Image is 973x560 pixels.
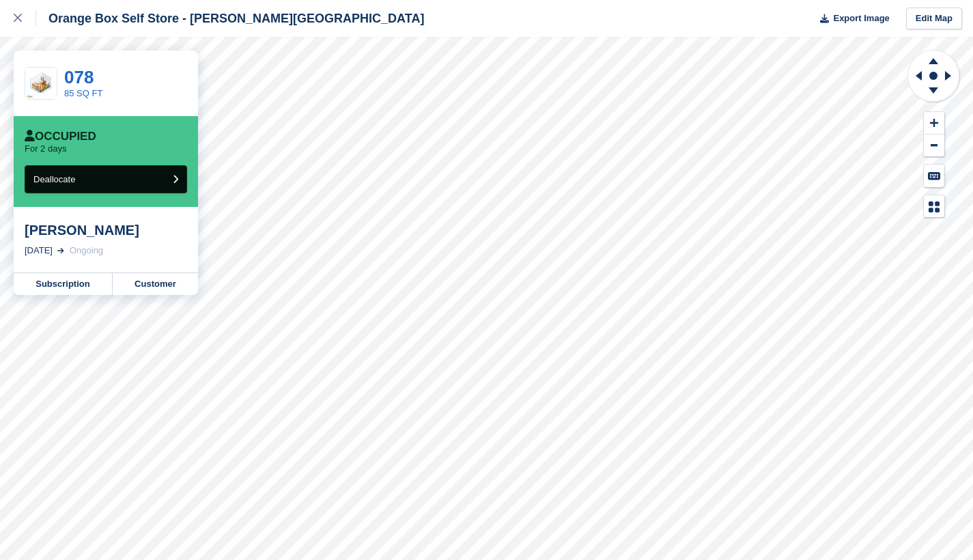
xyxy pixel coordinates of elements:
a: 078 [64,67,94,87]
a: 85 SQ FT [64,88,102,98]
button: Map Legend [924,195,944,218]
div: [PERSON_NAME] [25,222,187,238]
span: Export Image [833,12,889,25]
button: Zoom In [924,112,944,135]
a: Edit Map [906,8,962,30]
button: Zoom Out [924,135,944,157]
a: Customer [113,273,198,295]
p: For 2 days [25,143,66,154]
img: arrow-right-light-icn-cde0832a797a2874e46488d9cf13f60e5c3a73dbe684e267c42b8395dfbc2abf.svg [57,248,64,253]
span: Deallocate [33,174,75,184]
div: [DATE] [25,244,53,257]
div: Occupied [25,130,96,143]
button: Deallocate [25,165,187,193]
a: Subscription [14,273,113,295]
button: Export Image [812,8,890,30]
div: Ongoing [70,244,103,257]
button: Keyboard Shortcuts [924,165,944,187]
img: 85sqft.jpg [25,68,57,99]
div: Orange Box Self Store - [PERSON_NAME][GEOGRAPHIC_DATA] [36,10,424,27]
